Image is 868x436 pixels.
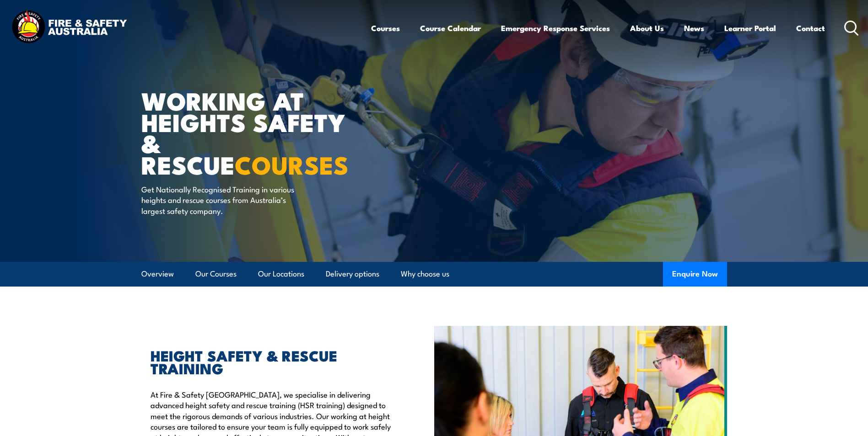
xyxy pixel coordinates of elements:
[141,90,367,175] h1: WORKING AT HEIGHTS SAFETY & RESCUE
[141,184,308,216] p: Get Nationally Recognised Training in various heights and rescue courses from Australia’s largest...
[258,262,304,286] a: Our Locations
[401,262,449,286] a: Why choose us
[371,16,400,40] a: Courses
[195,262,237,286] a: Our Courses
[663,262,727,287] button: Enquire Now
[326,262,379,286] a: Delivery options
[724,16,776,40] a: Learner Portal
[420,16,481,40] a: Course Calendar
[684,16,704,40] a: News
[235,145,349,183] strong: COURSES
[151,349,392,374] h2: HEIGHT SAFETY & RESCUE TRAINING
[501,16,610,40] a: Emergency Response Services
[630,16,664,40] a: About Us
[141,262,174,286] a: Overview
[796,16,825,40] a: Contact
